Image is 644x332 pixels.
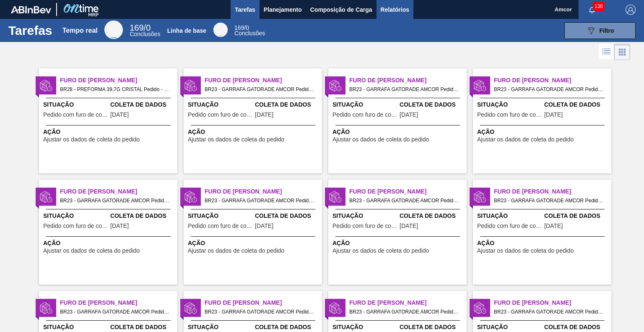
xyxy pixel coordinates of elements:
font: [DATE] [400,222,418,229]
span: Situação [43,100,108,109]
font: Pedido com furo de coleta [477,111,545,118]
font: BR23 - GARRAFA GATORADE AMCOR Pedido - 1970897 [205,198,335,204]
span: BR23 - GARRAFA GATORADE AMCOR Pedido - 1970893 [205,85,315,94]
span: Furo de Coleta [349,187,467,196]
span: Furo de Coleta [349,298,467,307]
font: Furo de [PERSON_NAME] [349,299,426,306]
img: status [40,302,52,314]
font: BR23 - GARRAFA GATORADE AMCOR Pedido - 2013584 [349,198,480,204]
font: Amcor [555,6,572,13]
font: Tempo real [62,27,98,34]
font: Situação [477,101,508,108]
img: status [329,302,342,314]
span: BR23 - GARRAFA GATORADE AMCOR Pedido - 1970897 [205,196,315,205]
font: [DATE] [110,111,129,118]
span: Situação [477,100,542,109]
font: Furo de [PERSON_NAME] [205,77,282,84]
span: BR23 - GARRAFA GATORADE AMCOR Pedido - 2011134 [349,307,460,316]
font: Situação [188,212,218,219]
img: status [184,302,197,314]
span: BR23 - GARRAFA GATORADE AMCOR Pedido - 2013585 [494,196,605,205]
span: Pedido com furo de coleta [43,112,108,118]
div: Tempo real [130,24,160,37]
span: Coleta de Dados [255,323,320,332]
font: [DATE] [110,222,129,229]
font: Pedido com furo de coleta [188,222,256,229]
font: BR23 - GARRAFA GATORADE AMCOR Pedido - 1988891 [494,309,625,315]
font: Situação [477,212,508,219]
span: Situação [188,212,253,220]
font: BR23 - GARRAFA GATORADE AMCOR Pedido - 1970895 [494,86,625,92]
span: 24/08/2025 [544,223,563,229]
font: Pedido com furo de coleta [43,111,112,118]
span: Coleta de Dados [110,212,175,220]
span: Pedido com furo de coleta [477,112,542,118]
font: Furo de [PERSON_NAME] [60,299,137,306]
font: Ajustar os dados de coleta do pedido [43,247,140,254]
font: BR23 - GARRAFA GATORADE AMCOR Pedido - 2014244 [60,309,191,315]
font: Ajustar os dados de coleta do pedido [188,136,284,143]
font: Situação [43,101,74,108]
font: Ação [477,128,494,135]
button: Notificações [579,4,605,16]
span: Situação [43,323,108,332]
font: Ajustar os dados de coleta do pedido [188,247,284,254]
font: Furo de [PERSON_NAME] [494,77,571,84]
span: Furo de Coleta [205,298,322,307]
font: Furo de [PERSON_NAME] [60,77,137,84]
font: Situação [477,324,508,330]
font: Situação [188,101,218,108]
font: Coleta de Dados [110,212,166,219]
span: Pedido com furo de coleta [477,223,542,229]
font: BR23 - GARRAFA GATORADE AMCOR Pedido - 2011089 [205,309,335,315]
font: Coleta de Dados [110,324,166,330]
span: Coleta de Dados [110,323,175,332]
img: status [40,79,52,92]
span: Pedido com furo de coleta [188,223,253,229]
span: Furo de Coleta [60,76,177,85]
font: Furo de [PERSON_NAME] [349,188,426,195]
font: Relatórios [381,6,409,13]
font: Coleta de Dados [255,324,311,330]
span: 11/08/2025 [400,112,418,118]
font: Ajustar os dados de coleta do pedido [477,247,574,254]
span: BR23 - GARRAFA GATORADE AMCOR Pedido - 2014244 [60,307,171,316]
span: Furo de Coleta [205,76,322,85]
span: Pedido com furo de coleta [332,112,397,118]
img: status [329,79,342,92]
img: TNhmsLtSVTkK8tSr43FrP2fwEKptu5GPRR3wAAAABJRU5ErkJggg== [11,6,51,13]
span: Coleta de Dados [544,323,609,332]
font: [DATE] [544,222,563,229]
font: Ação [188,128,205,135]
font: Pedido com furo de coleta [332,111,401,118]
span: Furo de Coleta [494,298,611,307]
img: status [474,302,486,314]
font: Conclusões [234,30,265,37]
span: Furo de Coleta [60,298,177,307]
font: Coleta de Dados [255,101,311,108]
font: Coleta de Dados [400,324,456,330]
img: status [474,191,486,203]
span: BR28 - PREFORMA 39,7G CRISTAL Pedido - 2009147 [60,85,171,94]
div: Tempo real [104,21,123,39]
img: status [184,79,197,92]
span: Coleta de Dados [544,212,609,220]
span: 11/08/2025 [255,112,273,118]
font: Coleta de Dados [544,324,600,330]
font: Furo de [PERSON_NAME] [60,188,137,195]
font: Ação [477,240,494,246]
font: Coleta de Dados [400,101,456,108]
span: Coleta de Dados [400,100,465,109]
font: Pedido com furo de coleta [477,222,545,229]
font: BR23 - GARRAFA GATORADE AMCOR Pedido - 2011134 [349,309,480,315]
span: Furo de Coleta [205,187,322,196]
font: Coleta de Dados [255,212,311,219]
font: Ajustar os dados de coleta do pedido [332,136,429,143]
font: Situação [43,212,74,219]
span: Situação [188,100,253,109]
font: Situação [188,324,218,330]
img: status [40,191,52,203]
span: BR23 - GARRAFA GATORADE AMCOR Pedido - 1970896 [60,196,171,205]
font: Tarefas [235,6,255,13]
font: Ajustar os dados de coleta do pedido [477,136,574,143]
